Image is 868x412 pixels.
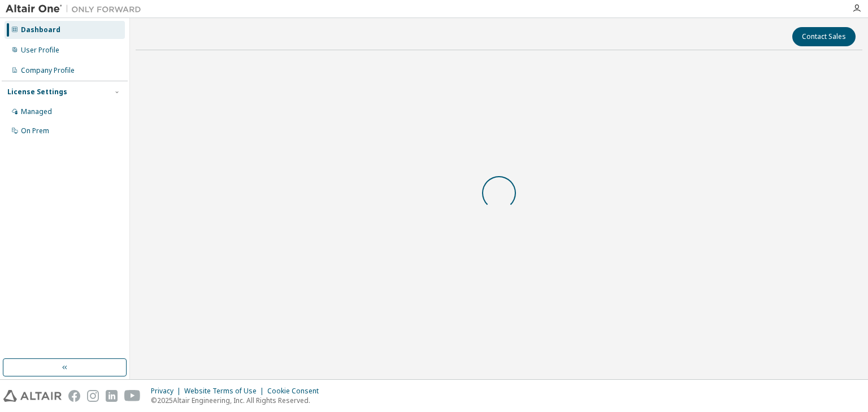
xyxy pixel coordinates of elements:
[106,390,118,402] img: linkedin.svg
[151,396,325,405] p: © 2025 Altair Engineering, Inc. All Rights Reserved.
[87,390,99,402] img: instagram.svg
[21,126,49,135] div: On Prem
[7,87,67,97] div: License Settings
[21,107,52,116] div: Managed
[21,66,75,75] div: Company Profile
[267,387,325,396] div: Cookie Consent
[792,27,856,46] button: Contact Sales
[151,387,184,396] div: Privacy
[21,25,60,34] div: Dashboard
[184,387,267,396] div: Website Terms of Use
[3,390,62,402] img: altair_logo.svg
[124,390,141,402] img: youtube.svg
[68,390,80,402] img: facebook.svg
[21,46,59,55] div: User Profile
[6,3,147,15] img: Altair One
